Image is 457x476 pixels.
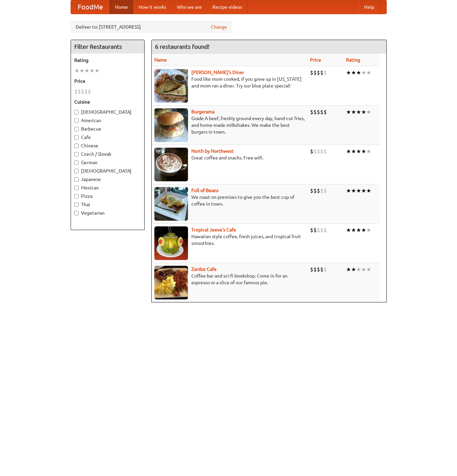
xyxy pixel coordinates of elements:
[366,266,371,273] li: ★
[346,226,351,234] li: ★
[320,266,323,273] li: $
[74,78,141,84] h5: Price
[74,159,141,166] label: German
[191,188,219,193] a: Full of Beans
[346,266,351,273] li: ★
[154,154,305,161] p: Great coffee and snacks. Free wifi.
[74,177,79,182] input: Japanese
[89,67,94,74] li: ★
[313,69,317,76] li: $
[320,148,323,155] li: $
[361,226,366,234] li: ★
[191,266,217,272] a: Zardoz Cafe
[191,148,234,154] a: North by Northwest
[310,57,321,63] a: Price
[317,187,320,194] li: $
[154,187,188,221] img: beans.jpg
[74,135,79,140] input: Cafe
[320,108,323,116] li: $
[74,142,141,149] label: Chinese
[74,99,141,105] h5: Cuisine
[71,0,110,14] a: FoodMe
[74,210,141,216] label: Vegetarian
[154,57,167,63] a: Name
[346,69,351,76] li: ★
[346,108,351,116] li: ★
[78,88,81,95] li: $
[310,69,313,76] li: $
[361,69,366,76] li: ★
[154,226,188,260] img: jeeves.jpg
[154,266,188,299] img: zardoz.jpg
[74,168,141,174] label: [DEMOGRAPHIC_DATA]
[74,203,79,207] input: Thai
[366,108,371,116] li: ★
[317,226,320,234] li: $
[84,88,88,95] li: $
[356,266,361,273] li: ★
[323,226,327,234] li: $
[191,227,236,232] a: Tropical Jeeve's Cafe
[310,266,313,273] li: $
[323,266,327,273] li: $
[346,187,351,194] li: ★
[323,187,327,194] li: $
[74,88,78,95] li: $
[366,226,371,234] li: ★
[323,148,327,155] li: $
[74,193,141,199] label: Pizza
[351,148,356,155] li: ★
[323,108,327,116] li: $
[154,148,188,181] img: north.jpg
[356,108,361,116] li: ★
[154,108,188,142] img: burgerama.jpg
[351,108,356,116] li: ★
[320,69,323,76] li: $
[313,226,317,234] li: $
[74,118,79,123] input: American
[74,125,141,132] label: Barbecue
[74,134,141,141] label: Cafe
[74,152,79,156] input: Czech / Slovak
[84,67,89,74] li: ★
[310,226,313,234] li: $
[74,169,79,173] input: [DEMOGRAPHIC_DATA]
[313,187,317,194] li: $
[346,57,360,63] a: Rating
[317,266,320,273] li: $
[351,266,356,273] li: ★
[191,109,215,114] a: Burgerama
[320,187,323,194] li: $
[74,211,79,215] input: Vegetarian
[359,0,380,14] a: Help
[310,108,313,116] li: $
[366,69,371,76] li: ★
[361,108,366,116] li: ★
[74,160,79,165] input: German
[207,0,247,14] a: Recipe videos
[366,148,371,155] li: ★
[154,194,305,207] p: We roast on premises to give you the best cup of coffee in town.
[361,187,366,194] li: ★
[356,226,361,234] li: ★
[191,70,244,75] a: [PERSON_NAME]'s Diner
[88,88,91,95] li: $
[313,266,317,273] li: $
[346,148,351,155] li: ★
[356,69,361,76] li: ★
[74,127,79,131] input: Barbecue
[155,43,210,50] ng-pluralize: 6 restaurants found!
[74,57,141,64] h5: Rating
[81,88,84,95] li: $
[351,187,356,194] li: ★
[317,69,320,76] li: $
[356,187,361,194] li: ★
[74,186,79,190] input: Mexican
[313,148,317,155] li: $
[94,67,100,74] li: ★
[74,109,141,115] label: [DEMOGRAPHIC_DATA]
[74,201,141,208] label: Thai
